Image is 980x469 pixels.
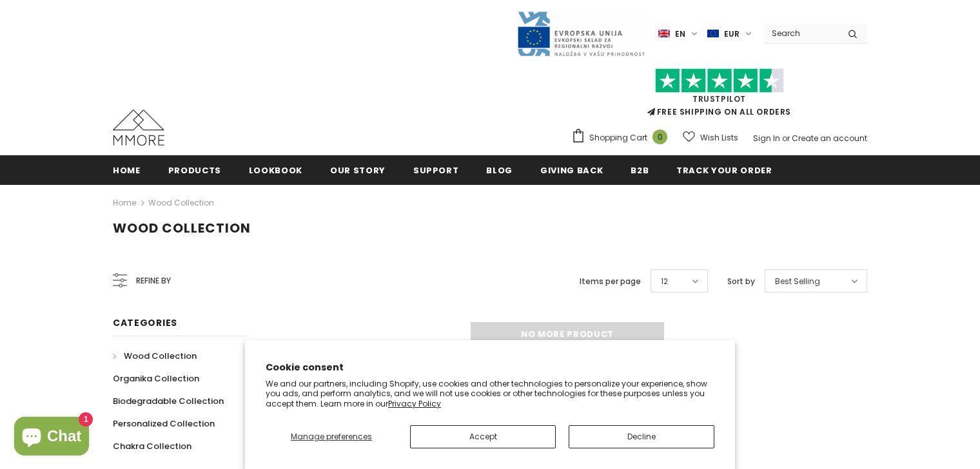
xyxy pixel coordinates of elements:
a: Personalized Collection [113,412,215,435]
a: Wood Collection [148,197,214,208]
span: Best Selling [775,275,820,288]
img: MMORE Cases [113,110,164,146]
input: Search Site [764,24,838,43]
button: Manage preferences [266,425,397,448]
a: Home [113,155,141,184]
span: Track your order [676,164,772,177]
a: Our Story [330,155,386,184]
label: Sort by [727,275,755,288]
a: Create an account [792,133,867,144]
inbox-online-store-chat: Shopify online store chat [10,417,93,459]
span: Products [168,164,221,177]
label: Items per page [580,275,641,288]
span: Wood Collection [124,350,197,362]
p: We and our partners, including Shopify, use cookies and other technologies to personalize your ex... [266,379,714,409]
span: Chakra Collection [113,440,191,452]
a: Chakra Collection [113,435,191,457]
span: B2B [631,164,649,177]
a: Javni Razpis [516,28,645,39]
a: Giving back [540,155,603,184]
span: Wish Lists [700,131,738,144]
a: Lookbook [249,155,302,184]
span: support [413,164,459,177]
a: Shopping Cart 0 [571,128,674,148]
a: Home [113,195,136,211]
a: Privacy Policy [388,398,441,409]
img: i-lang-1.png [658,28,670,39]
span: FREE SHIPPING ON ALL ORDERS [571,74,867,117]
span: Personalized Collection [113,417,215,430]
button: Accept [410,425,556,448]
a: Biodegradable Collection [113,390,224,412]
a: Products [168,155,221,184]
img: Trust Pilot Stars [655,68,784,93]
span: EUR [724,28,740,41]
a: Track your order [676,155,772,184]
span: Giving back [540,164,603,177]
span: 12 [661,275,668,288]
span: Organika Collection [113,372,199,385]
span: en [675,28,685,41]
a: support [413,155,459,184]
a: Wood Collection [113,345,197,367]
span: Shopping Cart [589,131,647,144]
a: Wish Lists [683,126,738,149]
button: Decline [569,425,714,448]
a: Sign In [753,133,780,144]
a: B2B [631,155,649,184]
span: Wood Collection [113,219,251,237]
span: Home [113,164,141,177]
h2: Cookie consent [266,361,714,374]
span: Refine by [136,274,171,288]
span: Our Story [330,164,386,177]
span: Manage preferences [291,431,372,442]
span: Biodegradable Collection [113,395,224,407]
span: or [782,133,790,144]
span: Lookbook [249,164,302,177]
span: 0 [652,129,667,144]
a: Blog [486,155,513,184]
span: Categories [113,316,177,329]
a: Organika Collection [113,367,199,390]
img: Javni Razpis [516,10,645,57]
a: Trustpilot [692,93,746,104]
span: Blog [486,164,513,177]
